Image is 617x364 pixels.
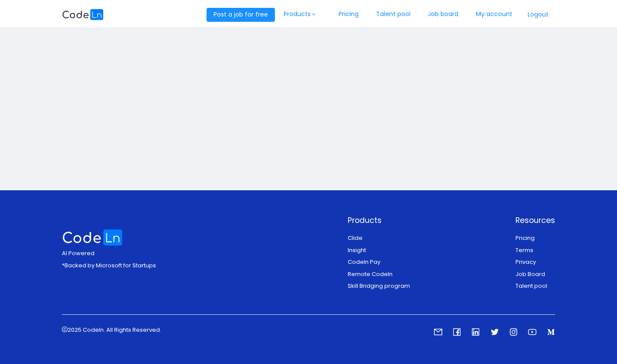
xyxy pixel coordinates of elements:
a: icon: youtube [528,329,536,337]
button: Post a job for free [207,8,275,22]
a: icon: instagram [509,329,518,337]
i: icon: linkedin [471,328,480,336]
p: *Backed by Microsoft for Startups [62,261,156,270]
span: AI Powered [62,249,95,257]
p: Resources [515,215,555,226]
a: Pricing [515,234,535,242]
p: Products [348,215,410,226]
a: Job Board [515,270,545,278]
a: icon: linkedin [471,329,480,337]
i: icon: instagram [509,328,518,336]
button: Logout [521,8,555,22]
a: Terms [515,246,533,254]
a: Post a job for free [207,10,275,19]
i: icon: facebook [453,328,461,336]
i: icon: twitter [491,328,499,336]
a: icon: twitter [491,329,499,337]
img: logobg.f302741d.svg [62,9,104,20]
a: icon: facebook [453,329,461,337]
a: icon: mail [434,329,442,337]
i: icon: mail [434,328,442,336]
p: 2025 Codeln. All Rights Reserved. [62,326,161,334]
a: Codeln Pay [348,258,380,266]
i: icon: down [312,12,317,17]
i: icon: copyright [62,327,68,332]
a: icon: medium [547,329,555,337]
a: Privacy [515,258,536,266]
a: Skill Bridging program [348,282,410,290]
img: logo [62,229,123,246]
a: Talent pool [515,282,547,290]
a: Clide [348,234,363,242]
a: Insight [348,246,366,254]
a: Remote Codeln [348,270,393,278]
i: icon: youtube [528,328,536,336]
i: icon: medium [547,328,555,336]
